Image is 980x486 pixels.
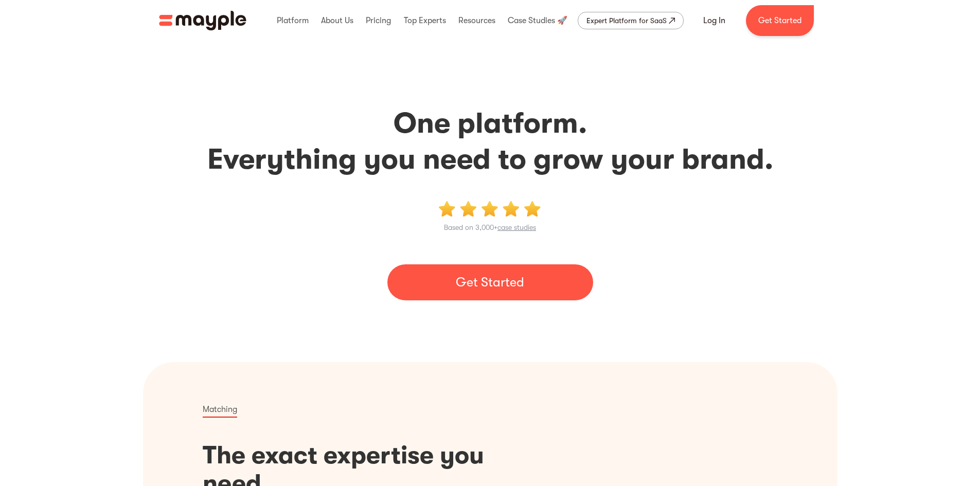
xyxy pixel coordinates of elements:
a: Get Started [746,5,814,36]
p: Matching [203,403,237,418]
div: Pricing [363,4,394,37]
a: Get Started [387,264,593,300]
div: Resources [456,4,498,37]
h2: One platform. Everything you need to grow your brand. [146,105,835,177]
img: Mayple logo [159,11,246,30]
div: Platform [274,4,311,37]
div: About Us [318,4,356,37]
a: home [159,11,246,30]
p: Based on 3,000+ [444,221,536,233]
div: Top Experts [401,4,449,37]
a: Log In [691,8,738,33]
a: Expert Platform for SaaS [578,12,684,29]
div: Expert Platform for SaaS [586,14,667,27]
a: case studies [497,223,536,231]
